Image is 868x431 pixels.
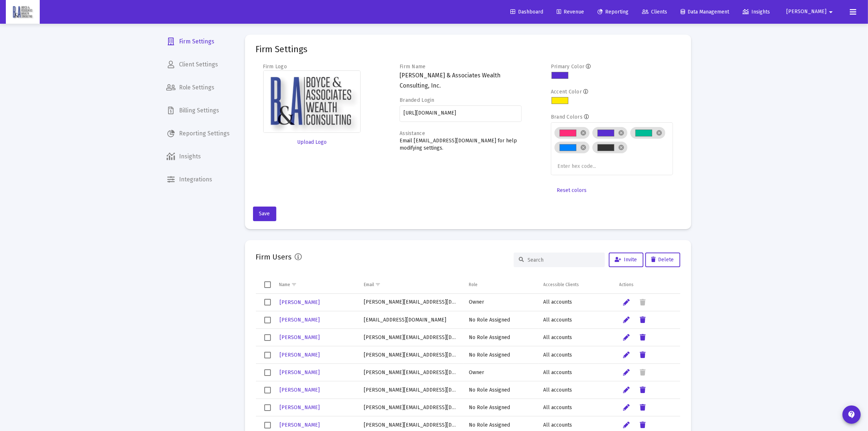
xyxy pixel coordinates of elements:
mat-icon: cancel [618,130,624,136]
span: No Role Assigned [469,404,510,411]
button: Invite [609,253,643,267]
label: Firm Logo [263,64,287,70]
mat-icon: cancel [580,144,587,151]
mat-icon: arrow_drop_down [826,5,835,19]
label: Accent Color [551,89,582,95]
span: Dashboard [510,9,543,15]
mat-chip-list: Brand colors [554,126,669,171]
td: [PERSON_NAME][EMAIL_ADDRESS][DOMAIN_NAME] [359,399,464,416]
span: No Role Assigned [469,334,510,340]
td: Column Name [274,276,359,293]
label: Primary Color [551,64,585,70]
a: Revenue [551,5,590,19]
span: [PERSON_NAME] [280,404,320,411]
span: [PERSON_NAME] [280,387,320,393]
td: [PERSON_NAME][EMAIL_ADDRESS][DOMAIN_NAME] [359,364,464,381]
span: [PERSON_NAME] [280,299,320,305]
a: Client Settings [161,56,236,73]
div: Role [469,282,478,288]
td: [PERSON_NAME][EMAIL_ADDRESS][DOMAIN_NAME] [359,381,464,399]
span: [PERSON_NAME] [280,352,320,358]
a: Billing Settings [161,102,236,119]
span: [PERSON_NAME] [786,9,826,15]
span: All accounts [544,369,572,376]
span: No Role Assigned [469,422,510,428]
span: Upload Logo [297,139,327,145]
td: [PERSON_NAME][EMAIL_ADDRESS][DOMAIN_NAME] [359,346,464,364]
a: Integrations [161,171,236,188]
mat-card-title: Firm Settings [256,46,308,53]
mat-icon: contact_support [847,410,856,419]
mat-icon: cancel [656,130,662,136]
mat-icon: cancel [618,144,624,151]
a: [PERSON_NAME] [279,350,321,360]
div: Select row [264,387,271,393]
a: [PERSON_NAME] [279,297,321,308]
label: Firm Name [400,64,426,70]
span: Delete [651,257,674,263]
td: Column Actions [614,276,680,293]
span: No Role Assigned [469,317,510,323]
td: [PERSON_NAME][EMAIL_ADDRESS][DOMAIN_NAME] [359,329,464,346]
div: Select row [264,404,271,411]
img: Dashboard [11,5,34,19]
span: Show filter options for column 'Name' [292,282,297,287]
span: [PERSON_NAME] [280,422,320,428]
span: All accounts [544,299,572,305]
a: [PERSON_NAME] [279,332,321,343]
span: Clients [642,9,667,15]
a: [PERSON_NAME] [279,367,321,378]
a: Data Management [675,5,735,19]
td: Column Role [464,276,538,293]
input: Search [528,257,599,263]
span: [PERSON_NAME] [280,334,320,340]
td: [EMAIL_ADDRESS][DOMAIN_NAME] [359,311,464,329]
span: Revenue [557,9,584,15]
img: Firm logo [263,70,361,133]
span: All accounts [544,387,572,393]
a: Role Settings [161,79,236,96]
a: Reporting Settings [161,125,236,142]
div: Select all [264,281,271,288]
button: [PERSON_NAME] [778,4,844,19]
button: Delete [645,253,680,267]
span: All accounts [544,352,572,358]
a: Insights [737,5,776,19]
mat-icon: cancel [580,130,587,136]
a: Insights [161,148,236,165]
h3: [PERSON_NAME] & Associates Wealth Consulting, Inc. [400,70,522,91]
a: Reporting [592,5,634,19]
button: Save [253,207,276,221]
button: Reset colors [551,183,592,198]
div: Select row [264,369,271,376]
span: Save [259,211,270,217]
div: Select row [264,299,271,305]
a: Clients [636,5,673,19]
div: Select row [264,317,271,323]
a: Firm Settings [161,33,236,50]
span: All accounts [544,422,572,428]
p: Email [EMAIL_ADDRESS][DOMAIN_NAME] for help modifying settings. [400,137,522,152]
div: Actions [619,282,634,288]
span: [PERSON_NAME] [280,369,320,376]
span: Insights [743,9,770,15]
button: Upload Logo [263,135,361,150]
span: All accounts [544,404,572,411]
a: [PERSON_NAME] [279,420,321,430]
span: Data Management [681,9,729,15]
div: Email [364,282,374,288]
a: [PERSON_NAME] [279,402,321,413]
span: Owner [469,299,484,305]
a: [PERSON_NAME] [279,385,321,395]
span: Reporting [598,9,628,15]
td: [PERSON_NAME][EMAIL_ADDRESS][DOMAIN_NAME] [359,294,464,311]
span: Investment advisory services offered through [PERSON_NAME] & Associates Wealth Consulting, Inc., ... [3,7,405,18]
h2: Firm Users [256,251,292,263]
td: Column Accessible Clients [538,276,614,293]
label: Assistance [400,130,425,136]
